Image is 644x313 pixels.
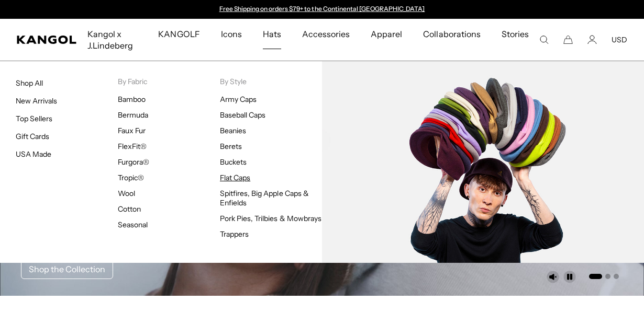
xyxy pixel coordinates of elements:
a: Shop the Collection [21,259,113,279]
a: Kangol x J.Lindeberg [77,19,148,61]
button: Go to slide 3 [614,274,619,279]
a: Accessories [292,19,360,49]
a: Seasonal [118,220,148,229]
a: Collaborations [413,19,491,49]
a: Shop All [16,78,43,88]
a: Faux Fur [118,126,146,135]
a: Bamboo [118,95,146,104]
span: Accessories [302,19,350,49]
summary: Search here [539,35,549,44]
a: Gift Cards [16,132,49,141]
a: Tropic® [118,173,144,182]
img: Flat_Caps.jpg [322,61,644,263]
span: Apparel [371,19,402,49]
a: Beanies [220,126,246,135]
a: Kangol [17,36,77,44]
span: Collaborations [423,19,480,49]
a: Hats [252,19,292,49]
a: Trappers [220,229,249,239]
button: USD [612,35,627,44]
a: Furgora® [118,157,149,167]
a: Spitfires, Big Apple Caps & Enfields [220,189,309,207]
a: Army Caps [220,95,257,104]
button: Go to slide 2 [605,274,610,279]
span: Hats [263,19,281,49]
button: Unmute [547,271,559,283]
div: 1 of 2 [214,5,430,14]
span: Icons [221,19,242,49]
a: Berets [220,142,242,151]
a: Buckets [220,157,247,167]
slideshow-component: Announcement bar [214,5,430,14]
p: By Style [220,77,322,86]
a: Icons [210,19,252,49]
div: Announcement [214,5,430,14]
a: Bermuda [118,110,148,120]
a: KANGOLF [148,19,210,49]
a: Account [587,35,597,44]
a: Stories [491,19,539,61]
span: Kangol x J.Lindeberg [87,19,137,61]
a: USA Made [16,149,51,159]
a: Apparel [360,19,413,49]
span: KANGOLF [158,19,199,49]
a: Wool [118,189,135,198]
a: Free Shipping on orders $79+ to the Continental [GEOGRAPHIC_DATA] [219,5,425,13]
a: New Arrivals [16,96,57,106]
button: Cart [563,35,573,44]
p: By Fabric [118,77,220,86]
a: FlexFit® [118,142,147,151]
a: Flat Caps [220,173,250,182]
ul: Select a slide to show [588,272,619,280]
a: Pork Pies, Trilbies & Mowbrays [220,214,321,223]
button: Pause [563,271,576,283]
button: Go to slide 1 [589,274,602,279]
a: Baseball Caps [220,110,265,120]
a: Top Sellers [16,114,52,123]
a: Cotton [118,204,141,214]
span: Stories [502,19,529,61]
